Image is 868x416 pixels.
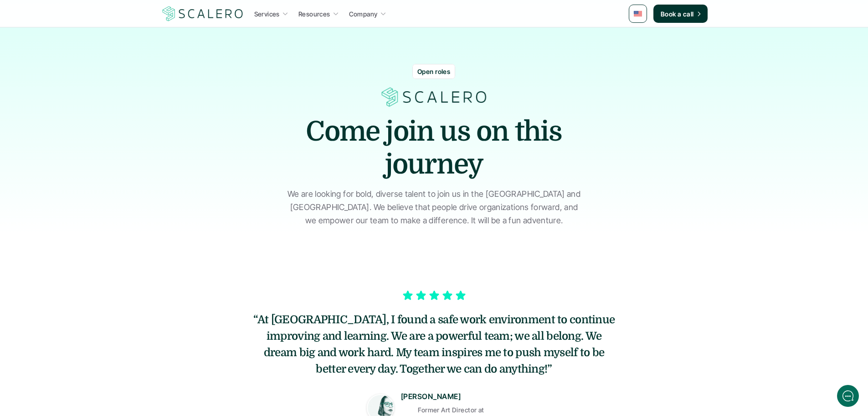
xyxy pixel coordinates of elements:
[661,9,694,19] p: Book a call
[417,67,450,76] p: Open roles
[76,319,115,325] span: We run on Gist
[14,61,169,105] h2: Let us know if we can help with lifecycle marketing.
[298,9,330,19] p: Resources
[254,9,280,19] p: Services
[349,9,378,19] p: Company
[653,5,708,23] a: Book a call
[286,188,582,227] p: We are looking for bold, diverse talent to join us in the [GEOGRAPHIC_DATA] and [GEOGRAPHIC_DATA]...
[161,5,245,22] img: Scalero company logo
[14,44,169,59] h1: Hi! Welcome to Scalero.
[380,86,489,108] img: Scalero logo
[252,311,616,377] h5: “At [GEOGRAPHIC_DATA], I found a safe work environment to continue improving and learning. We are...
[14,121,168,139] button: New conversation
[401,391,461,403] p: [PERSON_NAME]
[298,115,571,181] h1: Come join us on this journey
[161,5,245,22] a: Scalero company logo
[59,126,109,134] span: New conversation
[837,385,859,407] iframe: gist-messenger-bubble-iframe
